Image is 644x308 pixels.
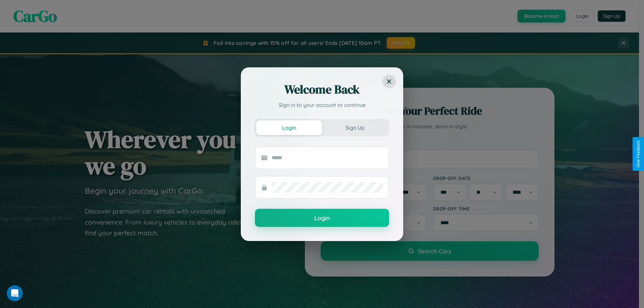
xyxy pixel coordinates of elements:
[7,285,23,301] iframe: Intercom live chat
[255,81,389,98] h2: Welcome Back
[322,120,388,135] button: Sign Up
[255,101,389,109] p: Sign in to your account to continue
[636,140,641,168] div: Give Feedback
[256,120,322,135] button: Login
[255,209,389,227] button: Login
